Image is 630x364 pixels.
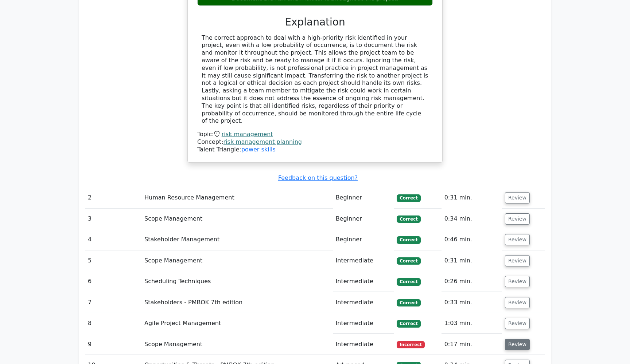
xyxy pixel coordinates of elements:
[442,292,502,313] td: 0:33 min.
[333,187,394,208] td: Beginner
[85,187,141,208] td: 2
[202,16,428,28] h3: Explanation
[442,313,502,334] td: 1:03 min.
[333,250,394,271] td: Intermediate
[505,234,530,245] button: Review
[141,334,333,355] td: Scope Management
[222,131,273,138] a: risk management
[85,292,141,313] td: 7
[397,278,420,285] span: Correct
[333,271,394,292] td: Intermediate
[442,229,502,250] td: 0:46 min.
[505,255,530,266] button: Review
[197,131,433,138] div: Topic:
[333,209,394,229] td: Beginner
[202,34,428,125] div: The correct approach to deal with a high-priority risk identified in your project, even with a lo...
[397,236,420,244] span: Correct
[505,192,530,203] button: Review
[397,215,420,223] span: Correct
[333,229,394,250] td: Beginner
[85,250,141,271] td: 5
[442,271,502,292] td: 0:26 min.
[141,250,333,271] td: Scope Management
[505,297,530,308] button: Review
[278,174,358,181] a: Feedback on this question?
[141,209,333,229] td: Scope Management
[397,194,420,202] span: Correct
[397,257,420,265] span: Correct
[85,313,141,334] td: 8
[442,187,502,208] td: 0:31 min.
[85,334,141,355] td: 9
[197,138,433,146] div: Concept:
[141,229,333,250] td: Stakeholder Management
[141,313,333,334] td: Agile Project Management
[141,271,333,292] td: Scheduling Techniques
[442,209,502,229] td: 0:34 min.
[141,187,333,208] td: Human Resource Management
[397,299,420,306] span: Correct
[505,339,530,350] button: Review
[505,213,530,225] button: Review
[333,334,394,355] td: Intermediate
[241,146,276,153] a: power skills
[85,271,141,292] td: 6
[442,250,502,271] td: 0:31 min.
[333,292,394,313] td: Intermediate
[223,138,302,145] a: risk management planning
[85,209,141,229] td: 3
[141,292,333,313] td: Stakeholders - PMBOK 7th edition
[197,131,433,153] div: Talent Triangle:
[505,276,530,287] button: Review
[333,313,394,334] td: Intermediate
[85,229,141,250] td: 4
[397,320,420,327] span: Correct
[505,318,530,329] button: Review
[397,341,425,348] span: Incorrect
[442,334,502,355] td: 0:17 min.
